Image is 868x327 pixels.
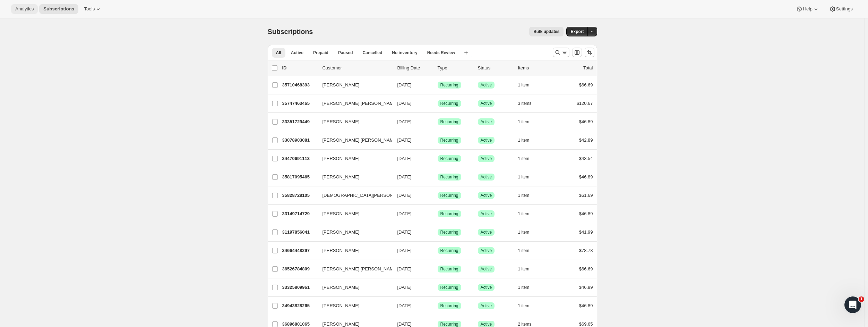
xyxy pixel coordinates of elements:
[579,211,593,216] span: $46.89
[844,296,861,313] iframe: Intercom live chat
[427,50,455,56] span: Needs Review
[440,248,458,253] span: Recurring
[518,211,530,217] span: 1 item
[323,100,398,107] span: [PERSON_NAME] [PERSON_NAME]
[323,229,360,236] span: [PERSON_NAME]
[282,247,317,254] p: 34664448297
[579,119,593,124] span: $46.89
[282,192,317,199] p: 35828728105
[323,247,360,254] span: [PERSON_NAME]
[518,135,537,145] button: 1 item
[397,266,412,271] span: [DATE]
[318,263,388,275] button: [PERSON_NAME] [PERSON_NAME]
[825,4,857,14] button: Settings
[397,303,412,308] span: [DATE]
[282,65,593,72] div: IDCustomerBilling DateTypeStatusItemsTotal
[282,264,593,274] div: 36526784809[PERSON_NAME] [PERSON_NAME][DATE]SuccessRecurringSuccessActive1 item$66.69
[282,118,317,125] p: 33351729449
[397,119,412,124] span: [DATE]
[440,137,458,143] span: Recurring
[397,82,412,87] span: [DATE]
[440,82,458,88] span: Recurring
[440,266,458,272] span: Recurring
[518,172,537,182] button: 1 item
[440,285,458,290] span: Recurring
[282,227,593,237] div: 31197856041[PERSON_NAME][DATE]SuccessRecurringSuccessActive1 item$41.99
[803,6,812,12] span: Help
[282,100,317,107] p: 35747463465
[529,27,564,36] button: Bulk updates
[438,65,472,72] div: Type
[397,248,412,253] span: [DATE]
[282,301,593,311] div: 34943828265[PERSON_NAME][DATE]SuccessRecurringSuccessActive1 item$46.89
[440,211,458,217] span: Recurring
[397,285,412,290] span: [DATE]
[282,283,593,292] div: 33325809961[PERSON_NAME][DATE]SuccessRecurringSuccessActive1 item$46.89
[481,321,492,327] span: Active
[518,117,537,127] button: 1 item
[282,65,317,72] p: ID
[39,4,78,14] button: Subscriptions
[282,210,317,217] p: 33149714729
[792,4,823,14] button: Help
[282,80,593,90] div: 35710468393[PERSON_NAME][DATE]SuccessRecurringSuccessActive1 item$66.69
[481,248,492,253] span: Active
[481,82,492,88] span: Active
[323,284,360,291] span: [PERSON_NAME]
[282,229,317,236] p: 31197856041
[397,137,412,143] span: [DATE]
[397,65,432,72] p: Billing Date
[323,266,398,272] span: [PERSON_NAME] [PERSON_NAME]
[268,28,313,35] span: Subscriptions
[80,4,106,14] button: Tools
[570,29,584,34] span: Export
[533,29,559,34] span: Bulk updates
[579,82,593,87] span: $66.69
[282,155,317,162] p: 34470691113
[282,137,317,144] p: 33078903081
[481,229,492,235] span: Active
[518,156,530,161] span: 1 item
[518,303,530,309] span: 1 item
[481,156,492,161] span: Active
[282,174,317,181] p: 35817095465
[518,65,553,72] div: Items
[323,65,392,72] p: Customer
[579,248,593,253] span: $78.78
[323,210,360,217] span: [PERSON_NAME]
[397,174,412,179] span: [DATE]
[318,153,388,164] button: [PERSON_NAME]
[318,135,388,146] button: [PERSON_NAME] [PERSON_NAME]
[15,6,34,12] span: Analytics
[481,119,492,125] span: Active
[323,155,360,162] span: [PERSON_NAME]
[859,296,864,302] span: 1
[440,321,458,327] span: Recurring
[553,48,569,57] button: Search and filter results
[518,119,530,125] span: 1 item
[579,174,593,179] span: $46.89
[282,135,593,145] div: 33078903081[PERSON_NAME] [PERSON_NAME][DATE]SuccessRecurringSuccessActive1 item$42.89
[518,248,530,253] span: 1 item
[440,119,458,125] span: Recurring
[282,302,317,309] p: 34943828265
[481,174,492,180] span: Active
[318,208,388,219] button: [PERSON_NAME]
[440,101,458,106] span: Recurring
[518,137,530,143] span: 1 item
[518,174,530,180] span: 1 item
[318,245,388,256] button: [PERSON_NAME]
[397,321,412,327] span: [DATE]
[518,99,539,108] button: 3 items
[518,301,537,311] button: 1 item
[282,191,593,200] div: 35828728105[DEMOGRAPHIC_DATA][PERSON_NAME][DATE]SuccessRecurringSuccessActive1 item$61.69
[518,209,537,219] button: 1 item
[282,154,593,163] div: 34470691113[PERSON_NAME][DATE]SuccessRecurringSuccessActive1 item$43.54
[43,6,74,12] span: Subscriptions
[518,264,537,274] button: 1 item
[518,82,530,88] span: 1 item
[518,101,532,106] span: 3 items
[566,27,588,36] button: Export
[579,321,593,327] span: $69.65
[276,50,281,56] span: All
